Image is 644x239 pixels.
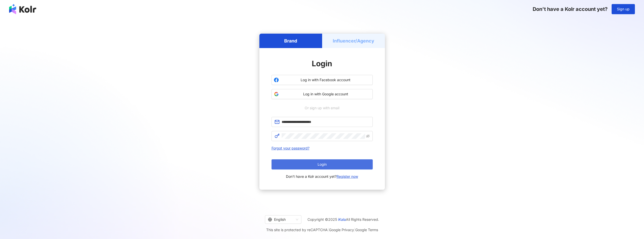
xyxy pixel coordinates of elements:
[366,134,370,138] span: eye-invisible
[272,146,309,150] a: Forgot your password?
[338,217,346,222] a: iKala
[329,228,354,232] a: Google Privacy
[355,228,378,232] a: Google Terms
[272,159,373,169] button: Login
[281,77,370,82] span: Log in with Facebook account
[318,162,327,166] span: Login
[9,4,36,14] img: logo
[328,228,329,232] span: |
[333,38,374,44] h5: Influencer/Agency
[612,4,635,14] button: Sign up
[284,38,297,44] h5: Brand
[312,59,332,68] span: Login
[266,227,378,233] span: This site is protected by reCAPTCHA
[354,228,355,232] span: |
[272,75,373,85] button: Log in with Facebook account
[617,7,630,11] span: Sign up
[286,173,358,180] span: Don't have a Kolr account yet?
[281,92,370,97] span: Log in with Google account
[337,174,358,179] a: Register now
[533,6,608,12] span: Don't have a Kolr account yet?
[272,89,373,99] button: Log in with Google account
[268,215,294,224] div: English
[307,216,379,223] span: Copyright © 2025 All Rights Reserved.
[301,105,343,111] span: Or sign up with email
